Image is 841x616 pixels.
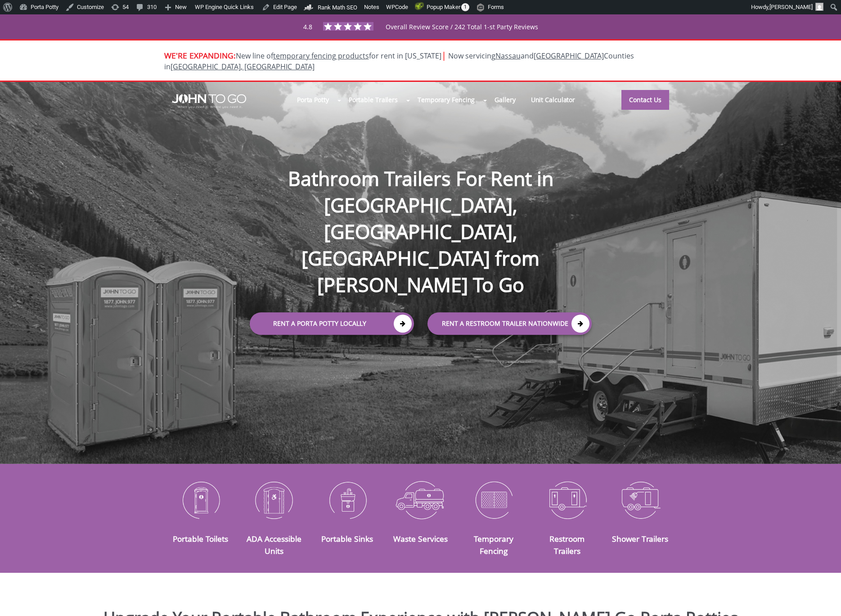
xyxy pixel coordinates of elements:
[427,312,592,335] a: rent a RESTROOM TRAILER Nationwide
[386,22,538,49] span: Overall Review Score / 242 Total 1-st Party Reviews
[303,22,312,31] span: 4.8
[164,51,634,72] span: New line of for rent in [US_STATE]
[393,533,448,544] a: Waste Services
[534,51,604,61] a: [GEOGRAPHIC_DATA]
[410,90,482,109] a: Temporary Fencing
[317,477,377,523] img: Portable-Sinks-icon_N.png
[537,477,597,523] img: Restroom-Trailers-icon_N.png
[769,4,813,10] span: [PERSON_NAME]
[464,477,524,523] img: Temporary-Fencing-cion_N.png
[474,533,513,556] a: Temporary Fencing
[461,3,469,11] span: 1
[621,90,669,110] a: Contact Us
[318,4,357,11] span: Rank Math SEO
[250,312,414,335] a: Rent a Porta Potty Locally
[171,477,231,523] img: Portable-Toilets-icon_N.png
[805,580,841,616] button: Live Chat
[549,533,585,556] a: Restroom Trailers
[173,533,228,544] a: Portable Toilets
[172,94,246,108] img: JOHN to go
[341,90,405,109] a: Portable Trailers
[523,90,583,109] a: Unit Calculator
[611,477,670,523] img: Shower-Trailers-icon_N.png
[247,533,301,556] a: ADA Accessible Units
[495,51,521,61] a: Nassau
[612,533,668,544] a: Shower Trailers
[273,51,369,61] a: temporary fencing products
[289,90,337,109] a: Porta Potty
[164,50,236,61] span: WE'RE EXPANDING:
[171,62,315,72] a: [GEOGRAPHIC_DATA], [GEOGRAPHIC_DATA]
[321,533,373,544] a: Portable Sinks
[391,477,450,523] img: Waste-Services-icon_N.png
[487,90,523,109] a: Gallery
[441,49,446,61] span: |
[241,136,601,298] h1: Bathroom Trailers For Rent in [GEOGRAPHIC_DATA], [GEOGRAPHIC_DATA], [GEOGRAPHIC_DATA] from [PERSO...
[244,477,304,523] img: ADA-Accessible-Units-icon_N.png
